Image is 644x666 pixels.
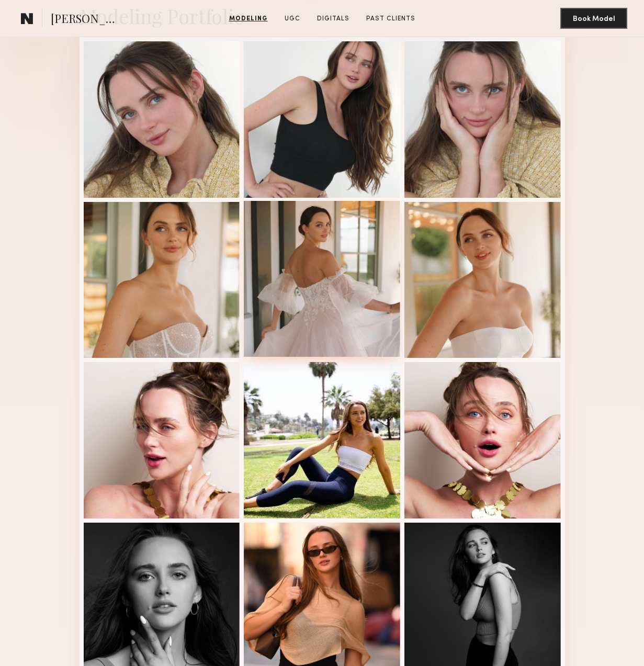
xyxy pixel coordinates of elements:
[313,14,354,24] a: Digitals
[225,14,272,24] a: Modeling
[51,10,123,29] span: [PERSON_NAME]
[362,14,420,24] a: Past Clients
[560,14,627,22] a: Book Model
[560,8,627,29] button: Book Model
[280,14,304,24] a: UGC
